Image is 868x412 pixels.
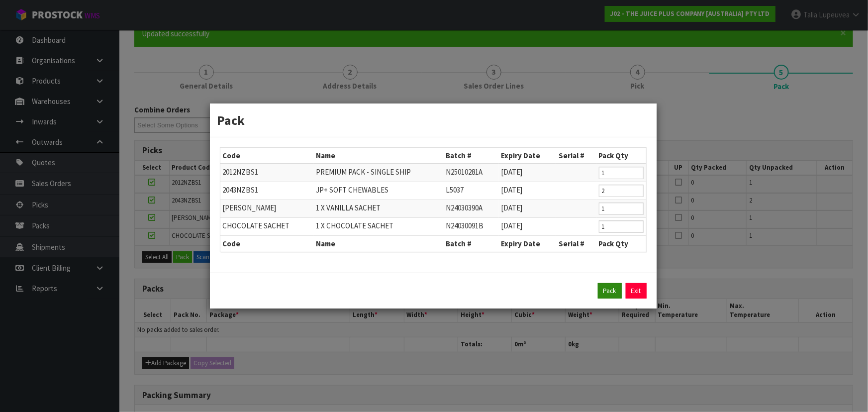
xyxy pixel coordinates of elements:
[556,236,596,252] th: Serial #
[220,236,314,252] th: Code
[446,167,482,177] span: N25010281A
[316,167,411,177] span: PREMIUM PACK - SINGLE SHIP
[501,167,523,177] span: [DATE]
[501,185,523,195] span: [DATE]
[443,236,499,252] th: Batch #
[223,185,259,195] span: 2043NZBS1
[598,283,622,299] button: Pack
[446,203,482,212] span: N24030390A
[556,148,596,164] th: Serial #
[626,283,647,299] a: Exit
[596,148,646,164] th: Pack Qty
[443,148,499,164] th: Batch #
[316,203,381,212] span: 1 X VANILLA SACHET
[446,185,464,195] span: L5037
[446,221,483,230] span: N24030091B
[501,221,523,230] span: [DATE]
[220,148,314,164] th: Code
[223,167,259,177] span: 2012NZBS1
[314,236,444,252] th: Name
[316,185,389,195] span: JP+ SOFT CHEWABLES
[501,203,523,212] span: [DATE]
[499,236,556,252] th: Expiry Date
[223,203,277,212] span: [PERSON_NAME]
[316,221,394,230] span: 1 X CHOCOLATE SACHET
[314,148,444,164] th: Name
[596,236,646,252] th: Pack Qty
[499,148,556,164] th: Expiry Date
[217,111,649,129] h3: Pack
[223,221,290,230] span: CHOCOLATE SACHET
